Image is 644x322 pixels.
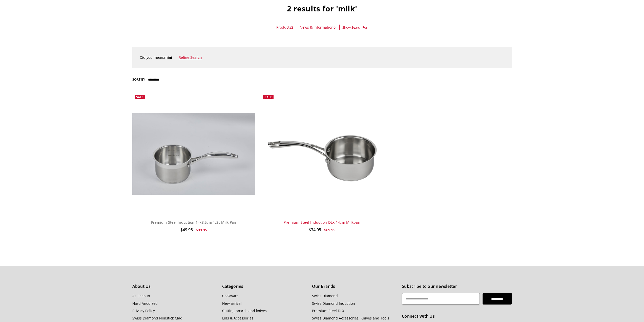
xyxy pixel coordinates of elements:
h1: 2 results for 'milk' [132,4,512,13]
h5: Connect With Us [402,313,512,320]
h5: Subscribe to our newsletter [402,283,512,290]
span: 2 [291,25,293,30]
a: Swiss Diamond Nonstick Clad [132,316,182,320]
a: As Seen In [132,293,150,298]
a: Cookware [222,293,239,298]
div: Did you mean: [140,55,504,60]
span: Sale [136,95,143,99]
img: Premium Steel Induction 14x8.5cm 1.2L Milk Pan [132,113,255,195]
img: Premium Steel Induction DLX 14cm Milkpan [261,113,383,194]
a: Hard Anodized [132,301,158,306]
a: Swiss Diamond [312,293,338,298]
a: Refine Search [179,55,202,60]
a: Premium Steel Induction DLX 14cm Milkpan [284,220,360,225]
a: Swiss Diamond Induction [312,301,355,306]
strong: mini [164,55,172,60]
a: Products2 [276,25,293,30]
span: $49.95 [180,227,193,233]
h5: About Us [132,283,217,290]
a: Premium Steel Induction 14x8.5cm 1.2L Milk Pan [132,92,255,215]
span: $99.95 [196,228,207,232]
a: Cutting boards and knives [222,308,267,313]
a: Premium Steel Induction 14x8.5cm 1.2L Milk Pan [151,220,236,225]
a: News & Information0 [300,25,336,30]
span: Sale [265,95,272,99]
a: New arrival [222,301,242,306]
span: $34.95 [309,227,321,233]
a: Lids & Accessories [222,316,253,320]
a: Swiss Diamond Accessories, Knives and Tools [312,316,389,320]
span: 0 [334,25,336,30]
a: Premium Steel Induction DLX 14cm Milkpan [261,92,383,215]
h5: Our Brands [312,283,396,290]
span: $69.95 [324,228,335,232]
h5: Categories [222,283,306,290]
a: Show Search Form [342,25,370,30]
a: Privacy Policy [132,308,155,313]
label: Sort By [132,75,145,83]
a: Premium Steel DLX [312,308,344,313]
